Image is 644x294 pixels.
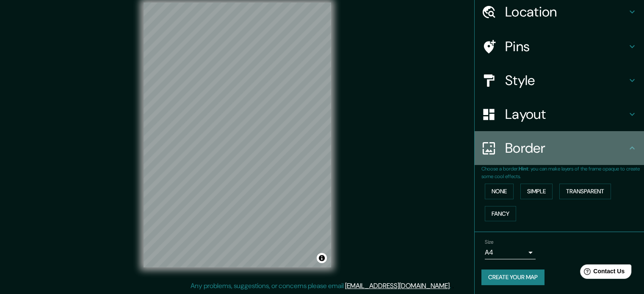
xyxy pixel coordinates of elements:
[481,165,644,180] p: Choose a border. : you can make layers of the frame opaque to create some cool effects.
[475,30,644,63] div: Pins
[485,246,536,259] div: A4
[505,38,627,55] h4: Pins
[485,184,514,199] button: None
[481,269,544,285] button: Create your map
[505,140,627,157] h4: Border
[505,72,627,89] h4: Style
[485,206,516,222] button: Fancy
[144,3,331,267] canvas: Map
[520,184,553,199] button: Simple
[345,281,450,290] a: [EMAIL_ADDRESS][DOMAIN_NAME]
[519,165,528,172] b: Hint
[505,3,627,20] h4: Location
[569,261,635,285] iframe: Help widget launcher
[191,281,451,291] p: Any problems, suggestions, or concerns please email .
[452,281,454,291] div: .
[475,63,644,97] div: Style
[485,239,494,246] label: Size
[451,281,452,291] div: .
[505,106,627,123] h4: Layout
[559,184,611,199] button: Transparent
[475,131,644,165] div: Border
[317,253,327,263] button: Toggle attribution
[475,97,644,131] div: Layout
